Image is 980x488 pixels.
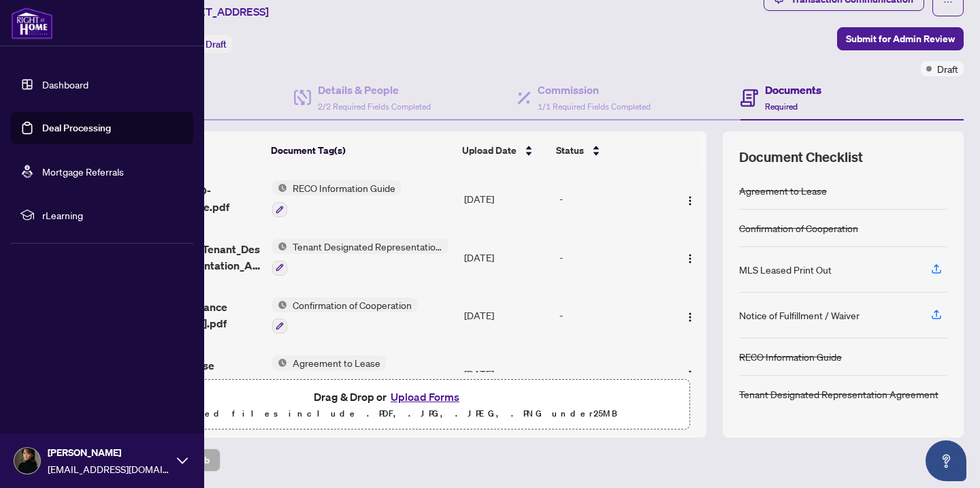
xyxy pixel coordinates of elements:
[937,61,958,76] span: Draft
[14,448,40,474] img: Profile Icon
[459,287,554,345] td: [DATE]
[459,169,554,228] td: [DATE]
[48,461,170,476] span: [EMAIL_ADDRESS][DOMAIN_NAME]
[272,180,401,217] button: Status IconRECO Information Guide
[739,221,858,235] div: Confirmation of Cooperation
[272,297,287,312] img: Status Icon
[765,82,821,98] h4: Documents
[765,101,798,112] span: Required
[169,3,269,20] span: [STREET_ADDRESS]
[559,250,668,265] div: -
[287,180,401,195] span: RECO Information Guide
[679,363,701,385] button: Logo
[538,82,651,98] h4: Commission
[679,188,701,210] button: Logo
[272,355,386,392] button: Status IconAgreement to Lease
[685,370,696,380] img: Logo
[559,366,668,381] div: -
[739,148,863,167] span: Document Checklist
[272,239,448,276] button: Status IconTenant Designated Representation Agreement
[42,208,184,223] span: rLearning
[457,131,551,169] th: Upload Date
[739,262,832,277] div: MLS Leased Print Out
[88,380,689,430] span: Drag & Drop orUpload FormsSupported files include .PDF, .JPG, .JPEG, .PNG under25MB
[318,101,431,112] span: 2/2 Required Fields Completed
[739,308,860,323] div: Notice of Fulfillment / Waiver
[556,143,584,158] span: Status
[679,246,701,268] button: Logo
[685,312,696,323] img: Logo
[272,355,287,370] img: Status Icon
[559,308,668,323] div: -
[287,355,386,370] span: Agreement to Lease
[559,191,668,206] div: -
[459,228,554,287] td: [DATE]
[314,388,463,406] span: Drag & Drop or
[685,253,696,264] img: Logo
[837,27,964,50] button: Submit for Admin Review
[739,387,938,402] div: Tenant Designated Representation Agreement
[42,122,111,134] a: Deal Processing
[265,131,457,169] th: Document Tag(s)
[387,388,463,406] button: Upload Forms
[42,78,88,91] a: Dashboard
[739,183,827,198] div: Agreement to Lease
[48,445,170,460] span: [PERSON_NAME]
[538,101,651,112] span: 1/1 Required Fields Completed
[287,297,417,312] span: Confirmation of Cooperation
[42,165,124,178] a: Mortgage Referrals
[551,131,669,169] th: Status
[846,28,955,50] span: Submit for Admin Review
[206,38,227,50] span: Draft
[462,143,517,158] span: Upload Date
[272,297,417,334] button: Status IconConfirmation of Cooperation
[679,304,701,326] button: Logo
[926,440,966,481] button: Open asap
[318,82,431,98] h4: Details & People
[272,180,287,195] img: Status Icon
[272,239,287,254] img: Status Icon
[685,195,696,206] img: Logo
[287,239,448,254] span: Tenant Designated Representation Agreement
[11,7,53,39] img: logo
[459,344,554,403] td: [DATE]
[96,406,681,422] p: Supported files include .PDF, .JPG, .JPEG, .PNG under 25 MB
[739,349,842,364] div: RECO Information Guide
